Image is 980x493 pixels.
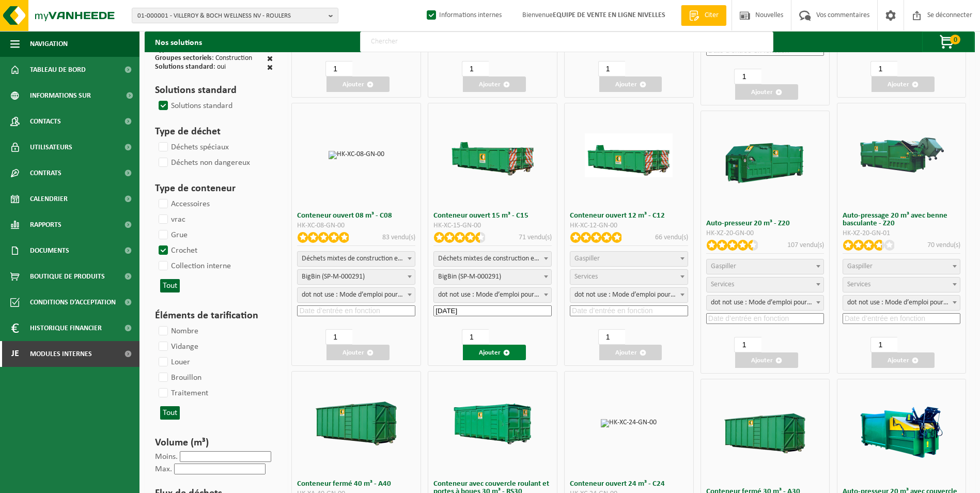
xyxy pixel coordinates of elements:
[30,109,61,134] span: Contacts
[843,212,961,227] h3: Auto-pressage 20 m³ avec benne basculante - Z20
[711,281,734,288] span: Services
[843,296,960,310] span: dot not use : Manual voor MyVanheede
[132,8,338,23] button: 01-000001 - VILLEROY & BOCH WELLNESS NV - ROULERS
[313,402,400,445] img: HK-XA-40-GN-00
[434,270,551,284] span: BigBin (SP-M-000291)
[553,11,665,19] strong: EQUIPE DE VENTE EN LIGNE NIVELLES
[155,181,273,196] h3: Type de conteneur
[599,345,662,360] button: Ajouter
[570,222,688,229] div: HK-XC-12-GN-00
[463,345,526,360] button: Ajouter
[707,296,824,310] span: dot not use : Manual voor MyVanheede
[297,305,415,316] input: Date d’entrée en fonction
[157,98,232,114] label: Solutions standard
[843,313,961,324] input: Date d’entrée en fonction
[382,232,415,243] p: 83 vendu(s)
[574,255,600,263] span: Gaspiller
[157,155,250,171] label: Déchets non dangereux
[10,341,20,367] span: Je
[157,386,208,401] label: Traitement
[449,133,537,177] img: HK-XC-15-GN-00
[433,305,552,316] input: Date d’entrée en fonction
[434,252,551,266] span: gemengd bouw- en sloopafval (inert en niet inert)
[30,134,72,160] span: Utilisateurs
[326,345,390,360] button: Ajouter
[157,140,229,155] label: Déchets spéciaux
[155,124,273,140] h3: Type de déchet
[522,11,665,19] font: Bienvenue
[927,240,960,251] p: 70 vendu(s)
[735,352,798,368] button: Ajouter
[160,279,180,292] button: Tout
[297,222,415,229] div: HK-XC-08-GN-00
[570,287,688,303] span: dot not use : Manual voor MyVanheede
[145,32,212,52] h2: Nos solutions
[343,81,364,88] font: Ajouter
[297,212,415,220] h3: Conteneur ouvert 08 m³ - C08
[30,289,116,315] span: Conditions d’acceptation
[615,81,637,88] font: Ajouter
[843,295,961,311] span: dot not use : Manual voor MyVanheede
[326,76,390,92] button: Ajouter
[858,387,945,475] img: HK-XZ-20-GN-12
[360,32,773,52] input: Chercher
[157,212,185,227] label: vrac
[297,251,415,267] span: gemengd bouw- en sloopafval (inert en niet inert)
[681,5,726,26] a: Citer
[30,31,68,57] span: Navigation
[872,352,935,368] button: Ajouter
[155,453,178,461] label: Moins.
[721,119,809,207] img: HK-XZ-20-GN-00
[155,54,212,62] span: Groupes sectoriels
[601,419,657,427] img: HK-XC-24-GN-00
[155,83,273,98] h3: Solutions standard
[325,329,352,345] input: 1
[519,232,552,243] p: 71 vendu(s)
[155,63,213,71] span: Solutions standard
[157,258,231,274] label: Collection interne
[702,10,721,21] span: Citer
[297,287,415,303] span: dot not use : Manual voor MyVanheede
[325,61,352,76] input: 1
[433,212,552,220] h3: Conteneur ouvert 15 m³ - C15
[155,64,226,72] div: : oui
[157,196,210,212] label: Accessoires
[872,76,935,92] button: Ajouter
[30,160,61,186] span: Contrats
[462,61,489,76] input: 1
[615,349,637,356] font: Ajouter
[30,264,105,289] span: Boutique de produits
[888,81,909,88] font: Ajouter
[463,76,526,92] button: Ajouter
[574,273,598,281] span: Services
[847,263,873,270] span: Gaspiller
[462,329,489,345] input: 1
[870,61,897,76] input: 1
[425,8,502,23] label: Informations internes
[843,230,961,237] div: HK-XZ-20-GN-01
[434,288,551,302] span: dot not use : Manual voor MyVanheede
[298,270,415,284] span: BigBin (SP-M-000291)
[157,355,190,370] label: Louer
[888,357,909,364] font: Ajouter
[30,212,61,238] span: Rapports
[706,295,825,311] span: dot not use : Manual voor MyVanheede
[298,288,415,302] span: dot not use : Manual voor MyVanheede
[570,212,688,220] h3: Conteneur ouvert 12 m³ - C12
[329,151,384,159] img: HK-XC-08-GN-00
[598,61,625,76] input: 1
[30,315,102,341] span: Historique financier
[298,252,415,266] span: gemengd bouw- en sloopafval (inert en niet inert)
[297,269,415,285] span: BigBin (SP-M-000291)
[751,357,773,364] font: Ajouter
[721,409,809,453] img: HK-XA-30-GN-00
[598,329,625,345] input: 1
[585,133,673,177] img: HK-XC-12-GN-00
[734,337,761,352] input: 1
[137,8,324,24] span: 01-000001 - VILLEROY & BOCH WELLNESS NV - ROULERS
[30,83,119,109] span: Informations sur l’entreprise
[479,349,501,356] font: Ajouter
[343,349,364,356] font: Ajouter
[433,222,552,229] div: HK-XC-15-GN-00
[433,251,552,267] span: gemengd bouw- en sloopafval (inert en niet inert)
